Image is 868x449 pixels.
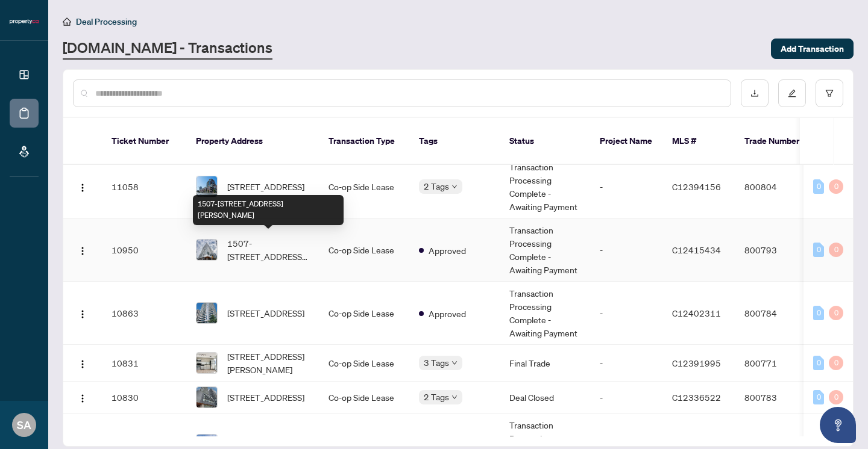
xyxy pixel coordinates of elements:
td: - [590,382,662,413]
div: 0 [813,356,824,370]
th: MLS # [662,118,735,165]
span: Approved [429,307,466,320]
td: Co-op Side Lease [319,155,409,218]
span: 2 Tags [424,179,449,193]
td: - [590,218,662,282]
td: 10950 [102,218,186,282]
div: 0 [829,243,843,257]
span: C12391995 [672,358,721,368]
button: download [741,79,769,107]
td: 800793 [735,218,819,282]
td: Transaction Processing Complete - Awaiting Payment [500,155,590,218]
div: 0 [813,179,824,194]
span: C12336522 [672,392,721,403]
span: home [63,17,71,26]
img: thumbnail-img [197,303,217,323]
img: Logo [78,309,87,319]
div: 0 [813,243,824,257]
button: Logo [73,177,92,196]
span: [STREET_ADDRESS] [227,180,304,193]
button: Logo [73,388,92,407]
span: C12394156 [672,181,721,192]
span: edit [788,89,796,98]
div: 0 [829,306,843,320]
span: [STREET_ADDRESS][PERSON_NAME] [227,350,309,376]
img: Logo [78,183,87,193]
td: 10831 [102,345,186,382]
th: Trade Number [735,118,819,165]
td: - [590,155,662,218]
button: Logo [73,303,92,323]
th: Project Name [590,118,662,165]
th: Property Address [186,118,319,165]
span: [STREET_ADDRESS] [227,306,304,320]
span: SA [17,416,31,433]
span: 2 Tags [424,390,449,404]
img: Logo [78,359,87,369]
td: 10830 [102,382,186,413]
span: 1507-[STREET_ADDRESS][PERSON_NAME] [227,237,309,263]
img: Logo [78,246,87,256]
img: thumbnail-img [197,176,217,197]
button: Open asap [820,407,856,443]
td: Co-op Side Lease [319,218,409,282]
td: Transaction Processing Complete - Awaiting Payment [500,282,590,345]
td: Co-op Side Lease [319,382,409,413]
img: thumbnail-img [197,353,217,373]
img: logo [10,18,39,25]
td: 800784 [735,282,819,345]
span: Deal Processing [76,16,137,27]
button: edit [778,79,806,107]
a: [DOMAIN_NAME] - Transactions [63,38,272,60]
div: 0 [813,390,824,404]
td: 800804 [735,155,819,218]
button: Logo [73,353,92,373]
div: 1507-[STREET_ADDRESS][PERSON_NAME] [193,195,344,225]
img: Logo [78,394,87,403]
span: C12415434 [672,244,721,255]
div: 0 [829,179,843,194]
td: - [590,345,662,382]
span: down [451,360,458,366]
button: filter [816,79,843,107]
span: C12402311 [672,308,721,318]
img: thumbnail-img [197,387,217,407]
span: download [750,89,759,98]
th: Transaction Type [319,118,409,165]
button: Logo [73,240,92,259]
td: Final Trade [500,345,590,382]
td: 800771 [735,345,819,382]
span: Add Transaction [781,39,844,58]
td: Deal Closed [500,382,590,413]
th: Status [500,118,590,165]
td: - [590,282,662,345]
span: down [451,394,458,400]
span: [STREET_ADDRESS] [227,391,304,404]
td: 800783 [735,382,819,413]
td: Co-op Side Lease [319,282,409,345]
td: 11058 [102,155,186,218]
div: 0 [813,306,824,320]
td: Co-op Side Lease [319,345,409,382]
img: thumbnail-img [197,240,217,260]
th: Ticket Number [102,118,186,165]
span: 3 Tags [424,356,449,370]
div: 0 [829,356,843,370]
th: Tags [409,118,500,165]
button: Add Transaction [771,39,854,59]
span: Approved [429,244,466,257]
div: 0 [829,390,843,404]
td: Transaction Processing Complete - Awaiting Payment [500,218,590,282]
td: 10863 [102,282,186,345]
span: down [451,184,458,190]
span: filter [825,89,834,98]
